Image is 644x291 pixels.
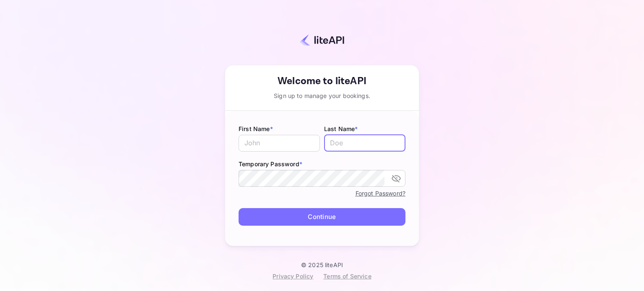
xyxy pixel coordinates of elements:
label: First Name [239,124,320,133]
input: Doe [324,135,405,152]
button: Continue [239,208,405,226]
div: Sign up to manage your bookings. [225,91,419,100]
p: © 2025 liteAPI [301,261,343,268]
button: toggle password visibility [388,170,405,187]
div: Welcome to liteAPI [225,74,419,89]
a: Forgot Password? [356,188,405,198]
a: Forgot Password? [356,190,405,197]
img: liteapi [300,34,344,46]
label: Temporary Password [239,160,405,168]
input: John [239,135,320,152]
div: Terms of Service [323,272,371,281]
label: Last Name [324,124,405,133]
div: Privacy Policy [273,272,313,281]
